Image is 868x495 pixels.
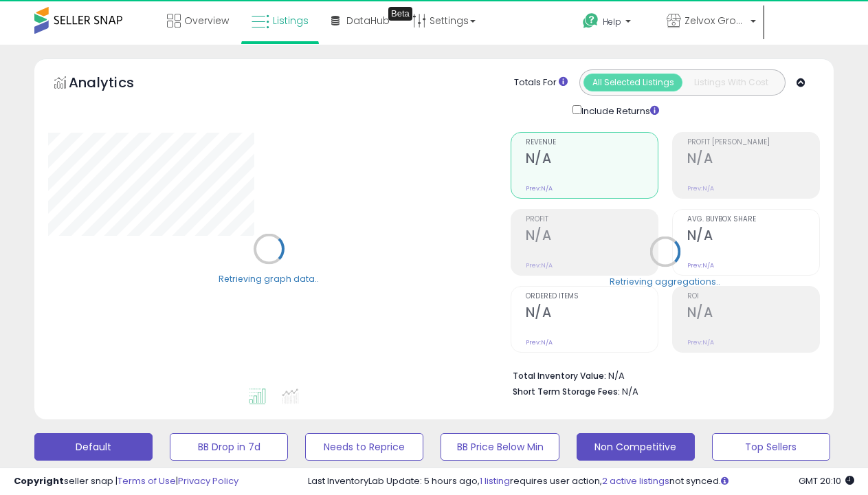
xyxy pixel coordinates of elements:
[480,474,510,487] a: 1 listing
[346,14,390,27] span: DataHub
[712,433,830,461] button: Top Sellers
[602,474,669,487] a: 2 active listings
[514,76,568,89] div: Totals For
[170,433,288,461] button: BB Drop in 7d
[178,474,238,487] a: Privacy Policy
[682,74,781,91] button: Listings With Cost
[219,272,319,285] div: Retrieving graph data..
[118,474,176,487] a: Terms of Use
[14,474,64,487] strong: Copyright
[388,7,412,21] div: Tooltip anchor
[305,433,423,461] button: Needs to Reprice
[34,433,153,461] button: Default
[562,102,676,118] div: Include Returns
[603,16,621,27] span: Help
[685,14,746,27] span: Zelvox Group LLC
[273,14,309,27] span: Listings
[441,433,559,461] button: BB Price Below Min
[582,12,599,30] i: Get Help
[69,73,161,96] h5: Analytics
[583,74,682,91] button: All Selected Listings
[577,433,695,461] button: Non Competitive
[308,475,854,488] div: Last InventoryLab Update: 5 hours ago, requires user action, not synced.
[14,475,238,488] div: seller snap | |
[799,474,854,487] span: 2025-10-12 20:10 GMT
[610,275,720,287] div: Retrieving aggregations..
[184,14,229,27] span: Overview
[572,2,654,45] a: Help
